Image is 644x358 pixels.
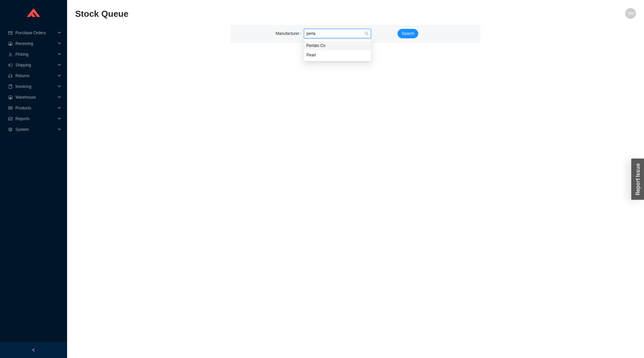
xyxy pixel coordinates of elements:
span: SW [627,8,634,19]
span: read [8,106,13,110]
span: Shipping [15,60,56,70]
span: Returns [15,70,56,81]
span: book [8,85,13,89]
div: Perlato Co [304,41,371,50]
h2: Stock Queue [75,8,496,20]
button: Search [397,29,418,38]
span: Products [15,103,56,113]
span: Warehouse [15,92,56,103]
span: left [32,348,36,352]
span: fund [8,117,13,121]
span: Reports [15,113,56,124]
span: Receiving [15,38,56,49]
div: Pearl [307,52,368,58]
span: customer-service [8,74,13,78]
span: setting [8,127,13,132]
span: System [15,124,56,135]
div: Perlato Co [307,43,368,49]
span: Purchase Orders [15,28,56,38]
div: Pearl [304,50,371,60]
span: credit-card [8,31,13,35]
label: Manufacturer [276,29,304,38]
span: Picking [15,49,56,60]
span: Search [401,30,414,37]
span: Invoicing [15,81,56,92]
